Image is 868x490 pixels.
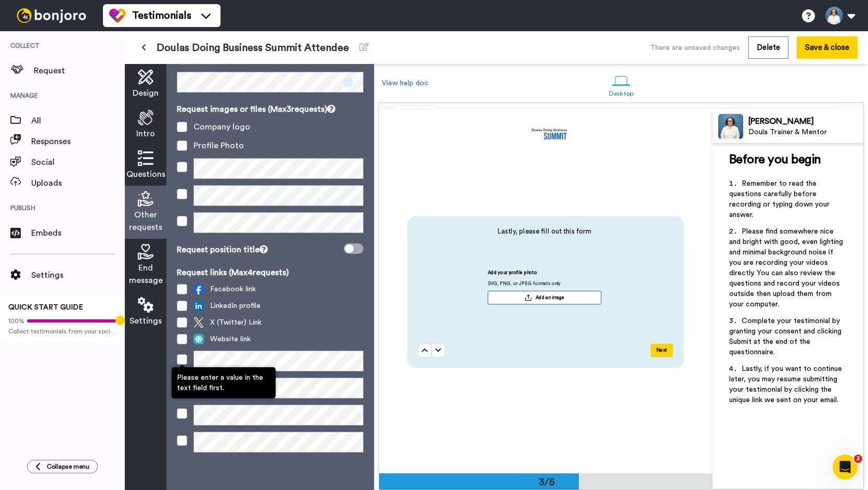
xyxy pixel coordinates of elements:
span: Before you begin [729,153,821,166]
button: Save & close [797,36,858,59]
span: Design [133,87,159,99]
iframe: Intercom live chat [833,455,858,480]
img: bj-logo-header-white.svg [12,8,90,23]
a: View help doc [382,80,429,87]
div: Company logo [193,121,250,133]
div: Please enter a value in the text field first. [172,367,276,398]
span: Responses [31,135,125,148]
span: Add your profile photo [488,269,537,280]
img: twitter.svg [193,317,204,328]
div: Request position title [177,243,268,256]
span: Remember to read the questions carefully before recording or typing down your answer. [729,180,832,218]
span: All [31,114,125,127]
span: Uploads [31,177,125,189]
span: Complete your testimonial by granting your consent and clicking Submit at the end of the question... [729,317,844,356]
span: Doulas Doing Business Summit Attendee [157,41,349,55]
button: Add an image [488,291,601,304]
img: web.svg [193,334,204,344]
span: 2 [854,455,862,463]
span: Website link [193,334,251,344]
div: There are unsaved changes [650,43,740,53]
span: Collect testimonials from your socials [8,327,116,336]
div: [PERSON_NAME] [748,117,863,126]
img: 6c1d92d1-e162-4858-bc67-e9a31434c5c3 [522,126,569,143]
span: Please find somewhere nice and bright with good, even lighting and minimal background noise if yo... [729,228,845,308]
span: Other requests [129,209,162,234]
span: Collapse menu [47,462,89,471]
div: Profile Photo [193,139,244,152]
button: Collapse menu [27,460,98,473]
span: Embeds [31,227,125,239]
span: Settings [31,269,125,281]
img: facebook.svg [193,284,204,294]
span: Questions [126,168,165,180]
div: Doula Trainer & Mentor [748,128,863,137]
span: Lastly, if you want to continue later, you may resume submitting your testimonial by clicking the... [729,365,844,404]
span: 100% [8,317,24,325]
span: Add an image [536,294,564,301]
span: Facebook link [193,284,256,294]
span: X (Twitter) Link [193,317,262,328]
p: Request links (Max 4 requests) [177,266,364,279]
div: Tooltip anchor [115,316,125,325]
span: Testimonials [132,8,191,23]
img: Profile Image [718,114,743,139]
img: linked-in.png [193,301,204,311]
p: Request images or files (Max 3 requests) [177,103,364,115]
span: SVG, PNG, or JPEG formats only [488,280,561,291]
button: Delete [748,36,788,59]
div: Desktop [609,90,633,97]
span: Request [34,65,125,77]
span: Settings [129,315,162,327]
span: QUICK START GUIDE [8,304,83,311]
span: LinkedIn profile [193,301,261,311]
span: Lastly, please fill out this form [418,227,671,237]
span: Intro [136,127,155,140]
div: 3/5 [522,475,572,489]
img: tm-color.svg [109,7,126,24]
span: Social [31,156,125,169]
button: Next [651,344,673,357]
a: Desktop [604,67,639,102]
span: End message [129,262,163,287]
